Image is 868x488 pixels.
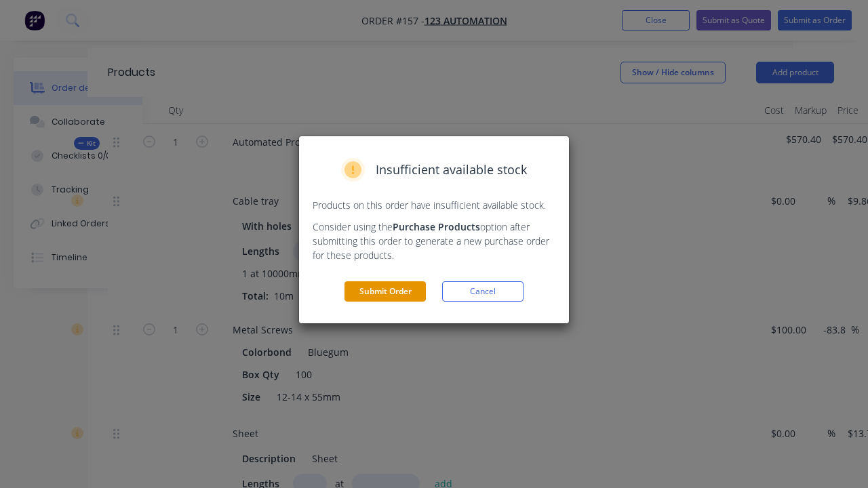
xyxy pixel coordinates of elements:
p: Consider using the option after submitting this order to generate a new purchase order for these ... [313,220,555,262]
button: Cancel [442,281,524,302]
p: Products on this order have insufficient available stock. [313,198,555,212]
button: Submit Order [344,281,426,302]
span: Insufficient available stock [376,161,527,179]
strong: Purchase Products [393,220,480,233]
